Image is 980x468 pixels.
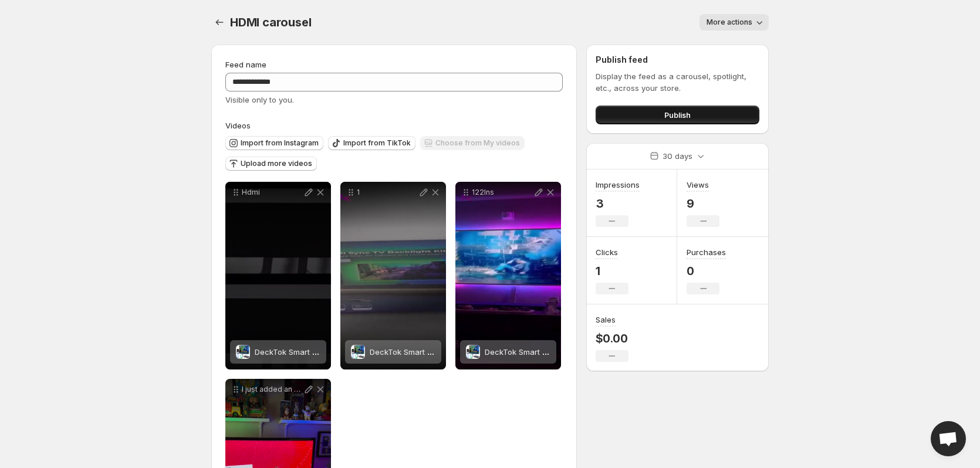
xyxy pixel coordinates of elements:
[340,182,446,369] div: 1DeckTok Smart HDMI Sync LED Backlight KitDeckTok Smart HDMI Sync LED Backlight Kit
[351,345,365,359] img: DeckTok Smart HDMI Sync LED Backlight Kit
[707,18,752,27] span: More actions
[225,182,331,369] div: HdmiDeckTok Smart HDMI Sync LED Backlight KitDeckTok Smart HDMI Sync LED Backlight Kit
[485,347,644,357] span: DeckTok Smart HDMI Sync LED Backlight Kit
[596,70,759,94] p: Display the feed as a carousel, spotlight, etc., across your store.
[931,421,966,456] a: Open chat
[596,264,628,278] p: 1
[596,106,759,124] button: Publish
[328,136,415,150] button: Import from TikTok
[225,121,251,130] span: Videos
[699,14,769,30] button: More actions
[596,331,628,345] p: $0.00
[225,60,266,69] span: Feed name
[687,179,709,191] h3: Views
[225,95,294,104] span: Visible only to you.
[455,182,561,369] div: 122InsDeckTok Smart HDMI Sync LED Backlight KitDeckTok Smart HDMI Sync LED Backlight Kit
[596,246,618,258] h3: Clicks
[242,188,303,197] p: Hdmi
[255,347,414,357] span: DeckTok Smart HDMI Sync LED Backlight Kit
[225,157,317,171] button: Upload more videos
[357,188,418,197] p: 1
[596,196,640,211] p: 3
[596,314,616,325] h3: Sales
[225,136,323,150] button: Import from Instagram
[236,345,250,359] img: DeckTok Smart HDMI Sync LED Backlight Kit
[596,54,759,66] h2: Publish feed
[466,345,480,359] img: DeckTok Smart HDMI Sync LED Backlight Kit
[242,385,303,394] p: I just added an awesome TV backlight kit to the gameroom This one is from decktokofficial and loo...
[343,138,411,148] span: Import from TikTok
[687,264,726,278] p: 0
[241,138,319,148] span: Import from Instagram
[230,15,311,29] span: HDMI carousel
[687,196,719,211] p: 9
[596,179,640,191] h3: Impressions
[241,159,312,168] span: Upload more videos
[211,14,228,30] button: Settings
[687,246,726,258] h3: Purchases
[472,188,533,197] p: 122Ins
[664,109,691,121] span: Publish
[370,347,529,357] span: DeckTok Smart HDMI Sync LED Backlight Kit
[663,150,692,162] p: 30 days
